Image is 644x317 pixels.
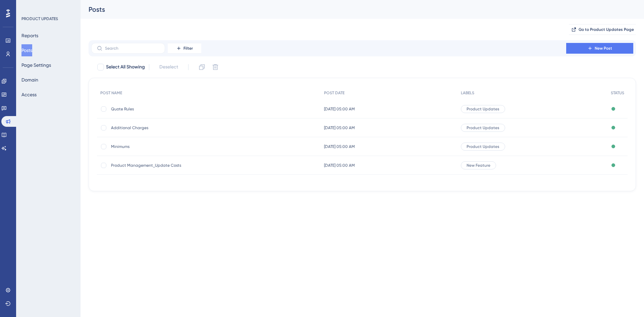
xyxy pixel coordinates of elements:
[111,106,218,112] span: Quote Rules
[324,163,355,168] span: [DATE] 05:00 AM
[111,163,218,168] span: Product Management_Update Costs
[611,90,624,96] span: STATUS
[159,63,178,71] span: Deselect
[21,59,51,71] button: Page Settings
[566,43,633,54] button: New Post
[324,144,355,149] span: [DATE] 05:00 AM
[467,106,499,112] span: Product Updates
[324,125,355,130] span: [DATE] 05:00 AM
[595,46,612,51] span: New Post
[467,125,499,130] span: Product Updates
[168,43,201,54] button: Filter
[579,27,634,32] span: Go to Product Updates Page
[21,16,58,21] div: PRODUCT UPDATES
[100,90,122,96] span: POST NAME
[21,30,38,42] button: Reports
[467,163,490,168] span: New Feature
[21,74,38,86] button: Domain
[569,24,636,35] button: Go to Product Updates Page
[89,5,619,14] div: Posts
[21,44,32,56] button: Posts
[467,144,499,149] span: Product Updates
[183,46,193,51] span: Filter
[21,89,37,101] button: Access
[105,46,159,51] input: Search
[106,63,145,71] span: Select All Showing
[324,90,344,96] span: POST DATE
[111,144,218,149] span: Minimums
[153,61,184,73] button: Deselect
[461,90,474,96] span: LABELS
[111,125,218,130] span: Additional Charges
[324,106,355,112] span: [DATE] 05:00 AM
